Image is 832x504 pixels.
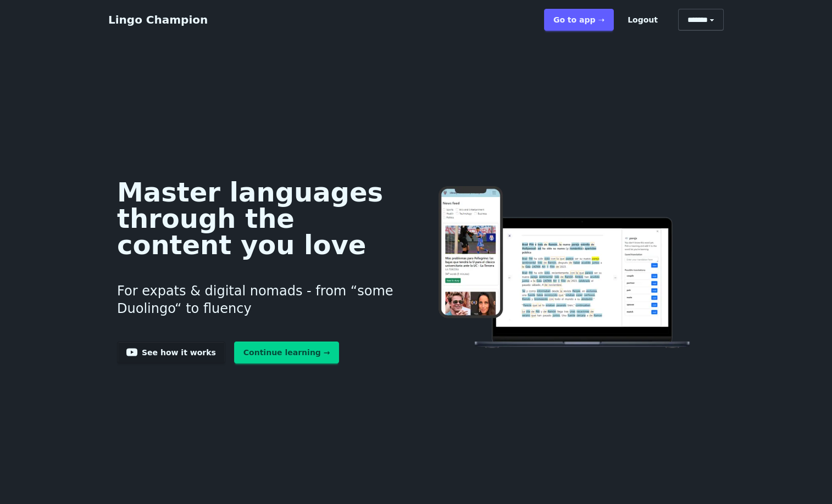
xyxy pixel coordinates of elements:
h1: Master languages through the content you love [117,179,399,258]
img: Learn languages online [417,186,715,350]
a: Continue learning → [234,341,340,363]
a: Go to app ➝ [544,9,614,31]
a: Lingo Champion [108,13,208,26]
a: See how it works [117,341,225,363]
button: Logout [618,9,667,31]
h3: For expats & digital nomads - from “some Duolingo“ to fluency [117,269,399,331]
